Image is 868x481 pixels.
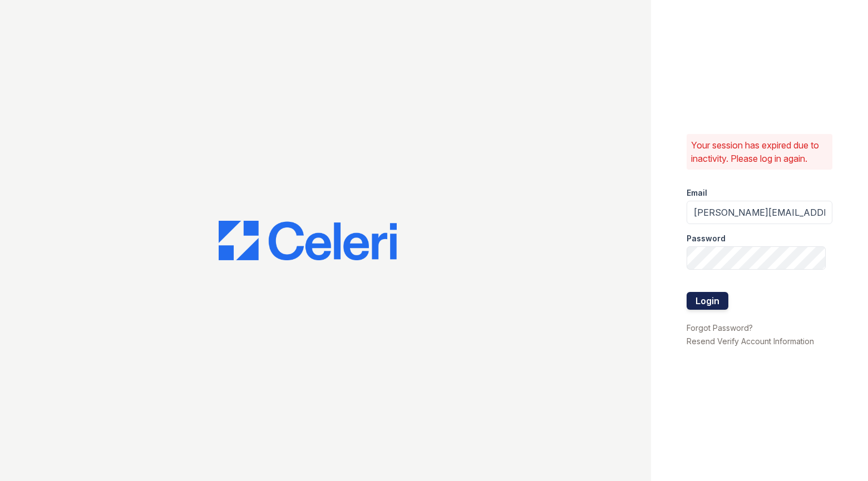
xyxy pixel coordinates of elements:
[687,233,726,244] label: Password
[691,138,828,165] p: Your session has expired due to inactivity. Please log in again.
[219,221,397,261] img: CE_Logo_Blue-a8612792a0a2168367f1c8372b55b34899dd931a85d93a1a3d3e32e68fde9ad4.png
[687,187,707,199] label: Email
[687,336,814,346] a: Resend Verify Account Information
[687,323,753,333] a: Forgot Password?
[687,292,728,310] button: Login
